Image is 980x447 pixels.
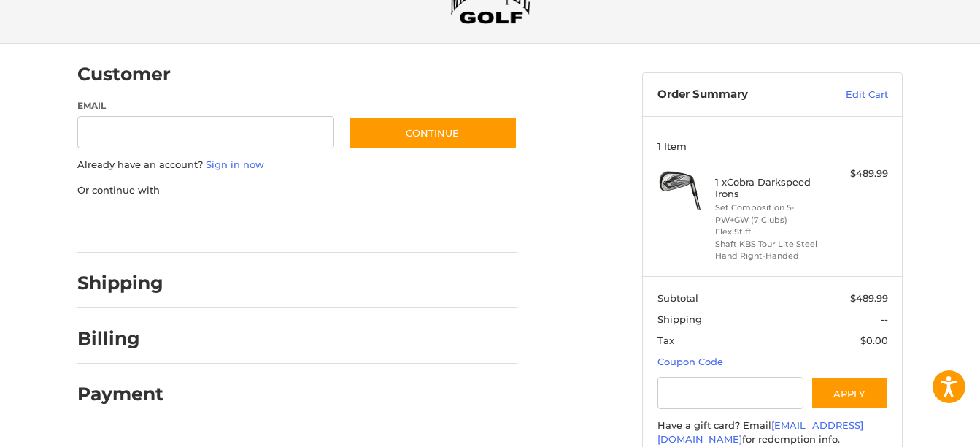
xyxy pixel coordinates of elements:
div: Have a gift card? Email for redemption info. [657,419,888,447]
h3: 1 Item [657,140,888,152]
h2: Customer [77,63,171,85]
span: $0.00 [860,335,888,346]
h3: Order Summary [657,88,814,102]
span: Tax [657,335,674,346]
button: Continue [348,116,517,150]
iframe: PayPal-paypal [73,212,182,238]
a: Coupon Code [657,356,723,367]
p: Or continue with [77,183,517,198]
li: Set Composition 5-PW+GW (7 Clubs) [715,202,827,226]
span: Subtotal [657,292,698,304]
h2: Payment [77,383,163,405]
li: Hand Right-Handed [715,250,827,262]
input: Gift Certificate or Coupon Code [657,377,804,410]
li: Flex Stiff [715,226,827,238]
li: Shaft KBS Tour Lite Steel [715,238,827,251]
a: Edit Cart [814,88,888,102]
iframe: Google Customer Reviews [860,408,980,447]
span: -- [881,313,888,325]
button: Apply [811,377,888,410]
h2: Shipping [77,272,163,294]
span: Shipping [657,313,702,325]
a: Sign in now [206,158,264,170]
h2: Billing [77,327,163,350]
span: $489.99 [850,292,888,304]
div: $489.99 [830,167,888,181]
label: Email [77,99,334,112]
p: Already have an account? [77,158,517,172]
iframe: PayPal-paylater [196,212,306,238]
iframe: PayPal-venmo [320,212,430,238]
h4: 1 x Cobra Darkspeed Irons [715,176,827,200]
